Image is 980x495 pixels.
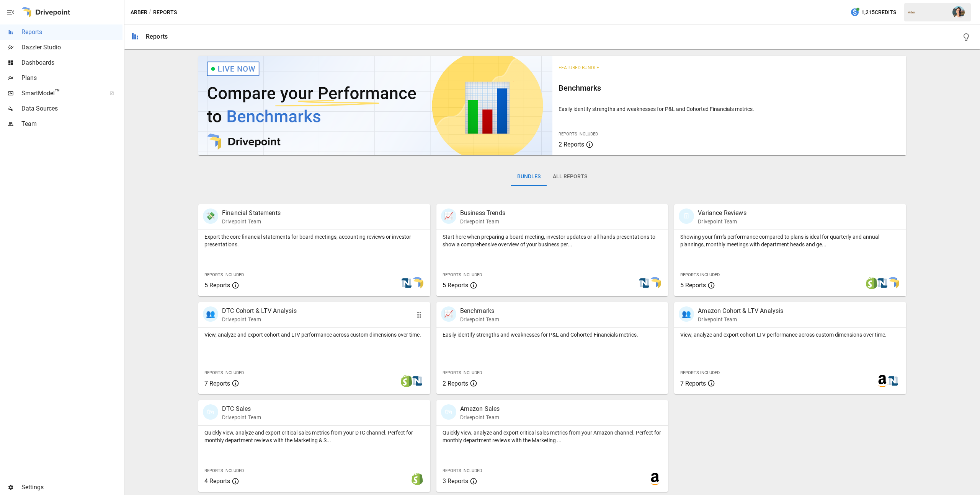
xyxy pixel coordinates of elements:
[559,141,584,148] span: 2 Reports
[866,277,878,289] img: shopify
[441,208,456,224] div: 📈
[680,282,706,289] span: 5 Reports
[698,306,783,316] p: Amazon Cohort & LTV Analysis
[21,119,122,129] span: Team
[203,306,218,322] div: 👥
[21,104,122,113] span: Data Sources
[21,89,101,98] span: SmartModel
[680,233,900,248] p: Showing your firm's performance compared to plans is ideal for quarterly and annual plannings, mo...
[908,11,948,14] div: Arber
[149,8,152,17] div: /
[204,468,244,473] span: Reports Included
[559,82,900,94] h6: Benchmarks
[680,370,720,375] span: Reports Included
[411,473,423,485] img: shopify
[21,43,122,52] span: Dazzler Studio
[222,316,297,323] p: Drivepoint Team
[861,8,896,17] span: 1,215 Credits
[680,272,720,277] span: Reports Included
[698,316,783,323] p: Drivepoint Team
[198,56,552,155] img: video thumbnail
[21,73,122,83] span: Plans
[876,375,889,387] img: amazon
[146,33,168,40] div: Reports
[400,375,413,387] img: shopify
[204,331,424,339] p: View, analyze and export cohort and LTV performance across custom dimensions over time.
[204,233,424,248] p: Export the core financial statements for board meetings, accounting reviews or investor presentat...
[400,277,413,289] img: netsuite
[443,468,482,473] span: Reports Included
[204,429,424,444] p: Quickly view, analyze and export critical sales metrics from your DTC channel. Perfect for monthl...
[411,277,423,289] img: smart model
[204,272,244,277] span: Reports Included
[559,132,598,137] span: Reports Included
[511,168,547,186] button: Bundles
[679,208,694,224] div: 🗓
[559,105,900,113] p: Easily identify strengths and weaknesses for P&L and Cohorted Financials metrics.
[222,208,281,218] p: Financial Statements
[698,218,746,225] p: Drivepoint Team
[204,370,244,375] span: Reports Included
[222,218,281,225] p: Drivepoint Team
[649,277,661,289] img: smart model
[876,277,889,289] img: netsuite
[443,282,468,289] span: 5 Reports
[411,375,423,387] img: netsuite
[547,168,593,186] button: All Reports
[679,306,694,322] div: 👥
[443,477,468,485] span: 3 Reports
[222,414,261,421] p: Drivepoint Team
[203,208,218,224] div: 💸
[460,414,500,421] p: Drivepoint Team
[21,58,122,67] span: Dashboards
[460,218,505,225] p: Drivepoint Team
[847,5,899,20] button: 1,215Credits
[55,88,60,97] span: ™
[204,380,230,387] span: 7 Reports
[460,404,500,414] p: Amazon Sales
[131,8,147,17] button: Arber
[680,380,706,387] span: 7 Reports
[21,28,122,37] span: Reports
[443,370,482,375] span: Reports Included
[222,404,261,414] p: DTC Sales
[680,331,900,339] p: View, analyze and export cohort LTV performance across custom dimensions over time.
[203,404,218,420] div: 🛍
[559,65,599,70] span: Featured Bundle
[204,282,230,289] span: 5 Reports
[649,473,661,485] img: amazon
[441,306,456,322] div: 📈
[443,380,468,387] span: 2 Reports
[204,477,230,485] span: 4 Reports
[460,306,499,316] p: Benchmarks
[638,277,650,289] img: netsuite
[887,277,899,289] img: smart model
[460,208,505,218] p: Business Trends
[443,233,662,248] p: Start here when preparing a board meeting, investor updates or all-hands presentations to show a ...
[460,316,499,323] p: Drivepoint Team
[21,483,122,492] span: Settings
[441,404,456,420] div: 🛍
[698,208,746,218] p: Variance Reviews
[443,272,482,277] span: Reports Included
[443,429,662,444] p: Quickly view, analyze and export critical sales metrics from your Amazon channel. Perfect for mon...
[443,331,662,339] p: Easily identify strengths and weaknesses for P&L and Cohorted Financials metrics.
[222,306,297,316] p: DTC Cohort & LTV Analysis
[887,375,899,387] img: netsuite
